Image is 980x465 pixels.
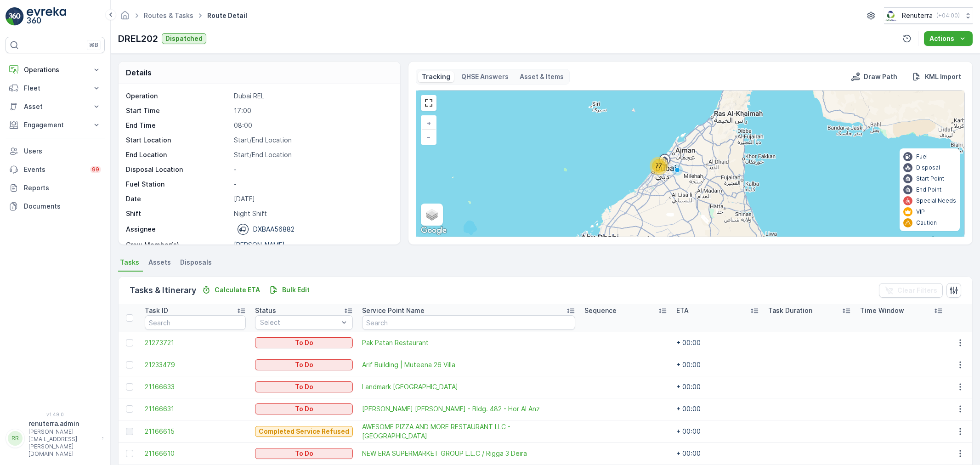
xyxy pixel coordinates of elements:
[126,339,133,346] div: Toggle Row Selected
[426,133,431,141] span: −
[422,130,436,144] a: Zoom Out
[860,306,904,315] p: Time Window
[362,422,575,441] span: AWESOME PIZZA AND MORE RESTAURANT LLC - [GEOGRAPHIC_DATA]
[925,72,961,81] p: KML Import
[234,165,391,174] p: -
[6,419,105,458] button: RRrenuterra.admin[PERSON_NAME][EMAIL_ADDRESS][PERSON_NAME][DOMAIN_NAME]
[89,41,98,49] p: ⌘B
[6,160,105,179] a: Events99
[6,179,105,197] a: Reports
[255,337,353,348] button: To Do
[897,286,937,295] p: Clear Filters
[120,258,139,267] span: Tasks
[126,194,230,204] p: Date
[362,306,425,315] p: Service Point Name
[419,225,449,237] a: Open this area in Google Maps (opens a new window)
[422,204,442,225] a: Layers
[215,285,260,295] p: Calculate ETA
[362,422,575,441] a: AWESOME PIZZA AND MORE RESTAURANT LLC - Al Nahda
[145,338,246,347] a: 21273721
[126,165,230,174] p: Disposal Location
[6,79,105,97] button: Fleet
[461,72,509,81] p: QHSE Answers
[362,315,575,330] input: Search
[126,405,133,413] div: Toggle Row Selected
[126,209,230,218] p: Shift
[24,202,101,211] p: Documents
[145,449,246,458] a: 21166610
[120,14,130,22] a: Homepage
[27,7,66,26] img: logo_light-DOdMpM7g.png
[234,91,391,101] p: Dubai REL
[936,12,960,19] p: ( +04:00 )
[198,284,264,295] button: Calculate ETA
[118,32,158,45] p: DREL202
[864,72,897,81] p: Draw Path
[295,382,313,391] p: To Do
[929,34,954,43] p: Actions
[259,427,349,436] p: Completed Service Refused
[28,419,97,428] p: renuterra.admin
[126,450,133,457] div: Toggle Row Selected
[255,381,353,392] button: To Do
[255,448,353,459] button: To Do
[255,403,353,414] button: To Do
[6,412,105,417] span: v 1.49.0
[6,116,105,134] button: Engagement
[255,359,353,370] button: To Do
[126,361,133,369] div: Toggle Row Selected
[6,7,24,26] img: logo
[266,284,313,295] button: Bulk Edit
[282,285,310,295] p: Bulk Edit
[916,197,956,204] p: Special Needs
[768,306,812,315] p: Task Duration
[908,71,965,82] button: KML Import
[126,383,133,391] div: Toggle Row Selected
[422,116,436,130] a: Zoom In
[145,315,246,330] input: Search
[145,404,246,414] a: 21166631
[260,318,339,327] p: Select
[362,360,575,369] a: Arif Building | Muteena 26 Villa
[422,96,436,110] a: View Fullscreen
[672,376,764,398] td: + 00:00
[676,306,689,315] p: ETA
[884,11,898,21] img: Screenshot_2024-07-26_at_13.33.01.png
[362,404,575,414] a: IBRAHIM MOHAMED SHARIF BELSELAH - Bldg. 482 - Hor Al Anz
[234,106,391,115] p: 17:00
[24,183,101,193] p: Reports
[427,119,431,127] span: +
[126,67,152,78] p: Details
[295,360,313,369] p: To Do
[145,360,246,369] a: 21233479
[165,34,203,43] p: Dispatched
[520,72,564,81] p: Asset & Items
[847,71,901,82] button: Draw Path
[916,175,944,182] p: Start Point
[8,431,23,446] div: RR
[145,427,246,436] span: 21166615
[234,241,290,249] p: [PERSON_NAME]...
[362,449,575,458] a: NEW ERA SUPERMARKET GROUP L.L.C / Rigga 3 Deira
[584,306,617,315] p: Sequence
[362,382,575,391] span: Landmark [GEOGRAPHIC_DATA]
[126,225,156,234] p: Assignee
[362,338,575,347] span: Pak Patan Restaurant
[126,428,133,435] div: Toggle Row Selected
[656,162,662,169] span: 77
[24,120,86,130] p: Engagement
[130,284,196,297] p: Tasks & Itinerary
[234,180,391,189] p: -
[126,121,230,130] p: End Time
[205,11,249,20] span: Route Detail
[916,164,940,171] p: Disposal
[162,33,206,44] button: Dispatched
[144,11,193,19] a: Routes & Tasks
[234,136,391,145] p: Start/End Location
[234,121,391,130] p: 08:00
[255,426,353,437] button: Completed Service Refused
[916,219,937,227] p: Caution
